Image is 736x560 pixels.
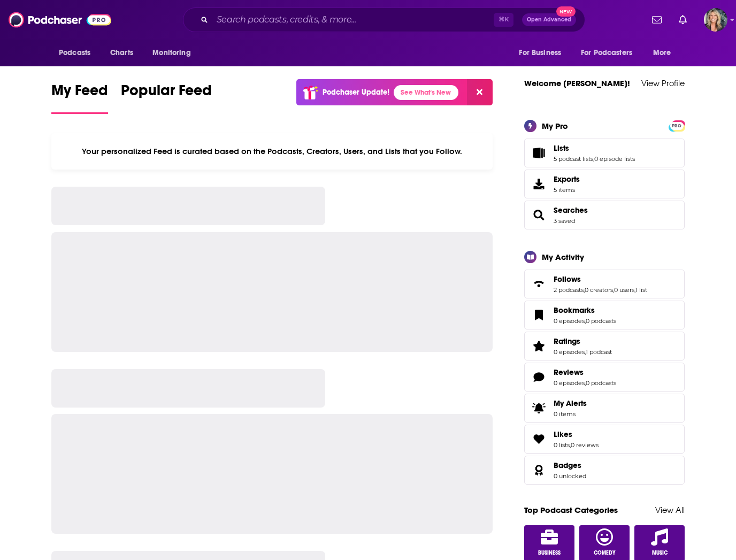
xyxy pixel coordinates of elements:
[51,133,493,170] div: Your personalized Feed is curated based on the Podcasts, Creators, Users, and Lists that you Follow.
[585,317,586,325] span: ,
[586,317,616,325] a: 0 podcasts
[586,348,612,356] a: 1 podcast
[524,139,685,167] span: Lists
[528,277,549,291] a: Follows
[554,174,580,184] span: Exports
[183,7,585,32] div: Search podcasts, credits, & more...
[103,43,140,63] a: Charts
[527,17,571,22] span: Open Advanced
[524,456,685,485] span: Badges
[538,550,561,556] span: Business
[524,425,685,454] span: Likes
[110,45,133,60] span: Charts
[556,6,576,17] span: New
[145,43,204,63] button: open menu
[585,286,613,294] a: 0 creators
[586,379,616,387] a: 0 podcasts
[581,45,632,60] span: For Podcasters
[554,367,584,377] span: Reviews
[528,463,549,478] a: Badges
[554,286,584,294] a: 2 podcasts
[554,336,612,346] a: Ratings
[524,78,630,88] a: Welcome [PERSON_NAME]!
[9,10,111,30] img: Podchaser - Follow, Share and Rate Podcasts
[554,429,599,439] a: Likes
[554,155,593,163] a: 5 podcast lists
[524,332,685,360] span: Ratings
[554,274,647,284] a: Follows
[652,550,668,556] span: Music
[554,461,581,470] span: Badges
[51,81,108,106] span: My Feed
[674,11,691,29] a: Show notifications dropdown
[524,505,618,515] a: Top Podcast Categories
[613,286,614,294] span: ,
[554,305,595,315] span: Bookmarks
[584,286,585,294] span: ,
[524,201,685,229] span: Searches
[655,505,685,515] a: View All
[554,205,588,215] a: Searches
[524,170,685,198] a: Exports
[212,11,494,28] input: Search podcasts, credits, & more...
[524,270,685,298] span: Follows
[594,550,616,556] span: Comedy
[554,143,635,153] a: Lists
[59,45,90,60] span: Podcasts
[519,45,561,60] span: For Business
[554,186,580,194] span: 5 items
[542,252,584,262] div: My Activity
[121,81,212,114] a: Popular Feed
[554,143,569,153] span: Lists
[585,379,586,387] span: ,
[704,8,727,32] button: Show profile menu
[51,81,108,114] a: My Feed
[528,370,549,385] a: Reviews
[641,78,685,88] a: View Profile
[554,348,585,356] a: 0 episodes
[554,274,581,284] span: Follows
[554,410,587,418] span: 0 items
[511,43,574,63] button: open menu
[571,441,599,449] a: 0 reviews
[494,13,513,27] span: ⌘ K
[554,317,585,325] a: 0 episodes
[574,43,648,63] button: open menu
[594,155,635,163] a: 0 episode lists
[670,122,683,130] span: PRO
[121,81,212,106] span: Popular Feed
[554,461,586,470] a: Badges
[634,286,635,294] span: ,
[152,45,190,60] span: Monitoring
[394,85,458,100] a: See What's New
[522,13,576,26] button: Open AdvancedNew
[323,88,389,97] p: Podchaser Update!
[554,441,570,449] a: 0 lists
[528,208,549,223] a: Searches
[646,43,685,63] button: open menu
[585,348,586,356] span: ,
[554,472,586,480] a: 0 unlocked
[528,145,549,160] a: Lists
[554,336,580,346] span: Ratings
[635,286,647,294] a: 1 list
[593,155,594,163] span: ,
[554,398,587,408] span: My Alerts
[51,43,104,63] button: open menu
[542,121,568,131] div: My Pro
[554,429,572,439] span: Likes
[528,308,549,323] a: Bookmarks
[524,301,685,329] span: Bookmarks
[653,45,671,60] span: More
[554,217,575,225] a: 3 saved
[614,286,634,294] a: 0 users
[528,401,549,416] span: My Alerts
[554,305,616,315] a: Bookmarks
[554,367,616,377] a: Reviews
[528,339,549,354] a: Ratings
[554,379,585,387] a: 0 episodes
[704,8,727,32] span: Logged in as lisa.beech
